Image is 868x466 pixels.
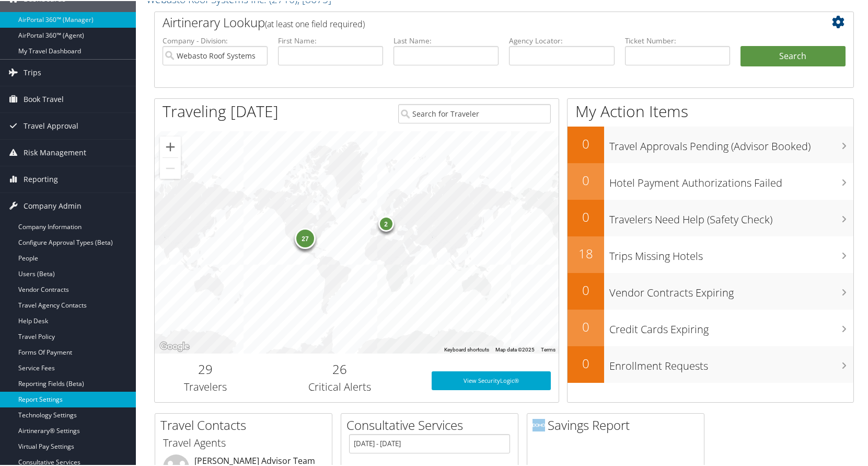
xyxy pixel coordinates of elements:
[495,346,535,351] span: Map data ©2025
[24,139,86,165] span: Risk Management
[568,354,604,371] h2: 0
[444,345,489,353] button: Keyboard shortcuts
[609,206,853,226] h3: Travelers Need Help (Safety Check)
[24,165,58,191] span: Reporting
[568,235,853,272] a: 18Trips Missing Hotels
[568,309,853,345] a: 0Credit Cards Expiring
[24,112,78,138] span: Travel Approval
[163,435,324,449] h3: Travel Agents
[609,243,853,263] h3: Trips Missing Hotels
[24,192,82,218] span: Company Admin
[609,279,853,299] h3: Vendor Contracts Expiring
[568,99,853,121] h1: My Action Items
[509,35,614,45] label: Agency Locator:
[157,339,192,353] a: Open this area in Google Maps (opens a new window)
[568,162,853,199] a: 0Hotel Payment Authorizations Failed
[568,280,604,298] h2: 0
[568,317,604,335] h2: 0
[568,207,604,225] h2: 0
[160,135,181,156] button: Zoom in
[263,379,416,393] h3: Critical Alerts
[533,418,545,430] img: domo-logo.png
[609,169,853,189] h3: Hotel Payment Authorizations Failed
[533,415,704,433] h2: Savings Report
[263,359,416,377] h2: 26
[740,45,846,66] button: Search
[625,35,730,45] label: Ticket Number:
[432,370,551,389] a: View SecurityLogic®
[295,227,316,248] div: 27
[394,35,499,45] label: Last Name:
[163,359,248,377] h2: 29
[160,415,332,433] h2: Travel Contacts
[157,339,192,353] img: Google
[568,134,604,152] h2: 0
[568,126,853,162] a: 0Travel Approvals Pending (Advisor Booked)
[24,85,64,111] span: Book Travel
[160,157,181,178] button: Zoom out
[568,199,853,235] a: 0Travelers Need Help (Safety Check)
[378,214,394,230] div: 2
[609,133,853,153] h3: Travel Approvals Pending (Advisor Booked)
[541,346,555,351] a: Terms (opens in new tab)
[346,415,518,433] h2: Consultative Services
[609,353,853,372] h3: Enrollment Requests
[163,379,248,393] h3: Travelers
[568,345,853,382] a: 0Enrollment Requests
[568,171,604,188] h2: 0
[398,103,551,122] input: Search for Traveler
[24,59,41,85] span: Trips
[163,35,268,45] label: Company - Division:
[609,316,853,336] h3: Credit Cards Expiring
[568,244,604,262] h2: 18
[163,99,279,121] h1: Traveling [DATE]
[278,35,383,45] label: First Name:
[163,13,788,30] h2: Airtinerary Lookup
[568,272,853,309] a: 0Vendor Contracts Expiring
[265,17,365,29] span: (at least one field required)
